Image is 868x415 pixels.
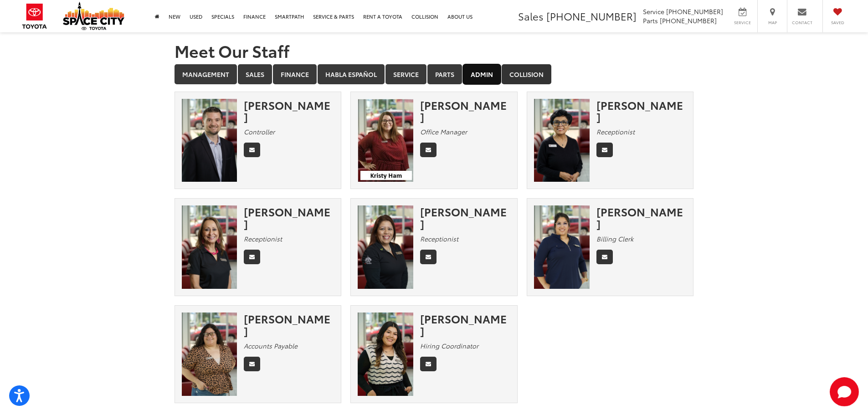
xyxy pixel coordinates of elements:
[273,64,317,84] a: Finance
[244,357,260,371] a: Email
[420,357,437,371] a: Email
[63,2,124,30] img: Space City Toyota
[244,205,334,230] div: [PERSON_NAME]
[596,127,635,136] em: Receptionist
[596,250,613,264] a: Email
[502,64,551,84] a: Collision
[244,127,275,136] em: Controller
[244,250,260,264] a: Email
[244,99,334,123] div: [PERSON_NAME]
[660,16,717,25] span: [PHONE_NUMBER]
[420,234,458,243] em: Receptionist
[830,377,859,406] button: Toggle Chat Window
[830,377,859,406] svg: Start Chat
[534,205,590,289] img: Jessica Velazquez
[175,64,237,84] a: Management
[596,143,613,157] a: Email
[596,205,687,230] div: [PERSON_NAME]
[420,99,510,123] div: [PERSON_NAME]
[175,64,694,85] div: Department Tabs
[463,64,501,84] a: Admin
[596,234,633,243] em: Billing Clerk
[358,313,413,396] img: Ana Castellon
[596,99,687,123] div: [PERSON_NAME]
[420,205,510,230] div: [PERSON_NAME]
[358,205,413,289] img: Claudia Reyes
[732,20,753,26] span: Service
[420,250,437,264] a: Email
[175,92,694,413] div: Admin
[358,99,413,182] img: Kristy Ham
[244,341,298,350] em: Accounts Payable
[792,20,812,26] span: Contact
[546,9,637,23] span: [PHONE_NUMBER]
[420,143,437,157] a: Email
[182,313,237,396] img: Angelica Rios-Nieves
[643,16,658,25] span: Parts
[762,20,782,26] span: Map
[182,205,237,289] img: Diane Servantez
[427,64,462,84] a: Parts
[518,9,544,23] span: Sales
[244,313,334,337] div: [PERSON_NAME]
[175,41,694,60] h1: Meet Our Staff
[666,7,723,16] span: [PHONE_NUMBER]
[643,7,664,16] span: Service
[827,20,847,26] span: Saved
[385,64,426,84] a: Service
[244,234,282,243] em: Receptionist
[182,99,237,182] img: Scott Bullis
[238,64,272,84] a: Sales
[534,99,590,182] img: Mary Lim
[420,341,478,350] em: Hiring Coordinator
[244,143,260,157] a: Email
[420,313,510,337] div: [PERSON_NAME]
[318,64,385,84] a: Habla Español
[420,127,467,136] em: Office Manager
